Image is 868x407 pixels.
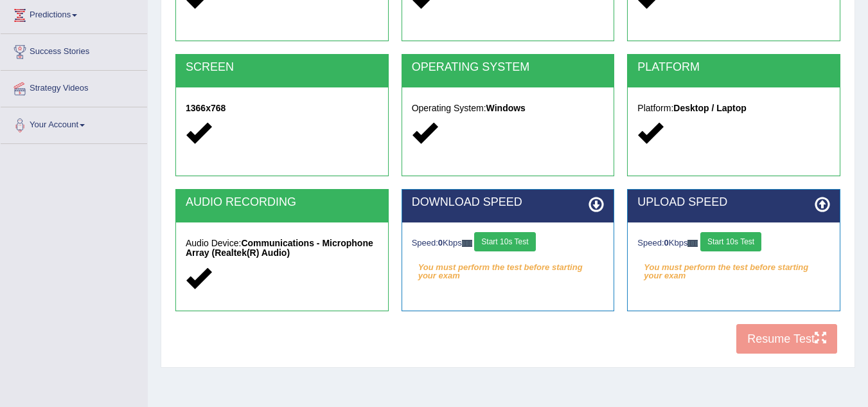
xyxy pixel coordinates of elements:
h2: PLATFORM [637,61,830,74]
h2: SCREEN [186,61,378,74]
a: Your Account [1,107,147,140]
strong: Desktop / Laptop [673,103,747,113]
h5: Audio Device: [186,239,378,258]
h2: UPLOAD SPEED [637,196,830,209]
h5: Platform: [637,104,830,113]
strong: 0 [438,238,443,248]
img: ajax-loader-fb-connection.gif [687,240,698,247]
h5: Operating System: [412,104,605,113]
strong: Windows [486,103,526,113]
div: Speed: Kbps [637,232,830,255]
em: You must perform the test before starting your exam [637,258,830,277]
strong: Communications - Microphone Array (Realtek(R) Audio) [186,238,373,258]
h2: DOWNLOAD SPEED [412,196,605,209]
a: Strategy Videos [1,71,147,103]
strong: 0 [664,238,669,248]
h2: OPERATING SYSTEM [412,61,605,74]
em: You must perform the test before starting your exam [412,258,605,277]
a: Success Stories [1,34,147,66]
h2: AUDIO RECORDING [186,196,378,209]
button: Start 10s Test [474,232,535,251]
button: Start 10s Test [700,232,761,251]
strong: 1366x768 [186,103,226,113]
div: Speed: Kbps [412,232,605,255]
img: ajax-loader-fb-connection.gif [462,240,472,247]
